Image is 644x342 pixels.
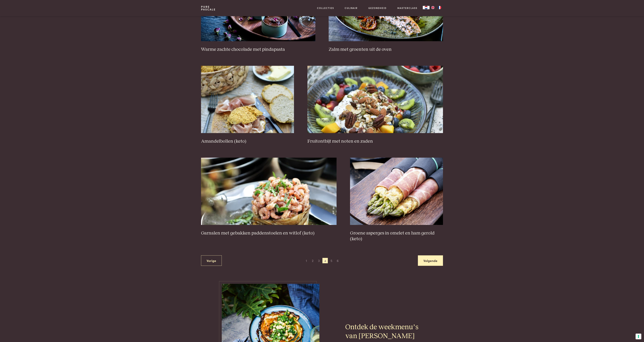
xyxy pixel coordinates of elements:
a: Fruitontbijt met noten en zaden Fruitontbijt met noten en zaden [307,66,443,144]
h3: Amandelbollen (keto) [201,138,294,144]
a: Amandelbollen (keto) Amandelbollen (keto) [201,66,294,144]
ul: Language list [430,6,443,9]
span: 4 [322,258,328,263]
aside: Language selected: Nederlands [423,6,443,9]
span: 3 [316,258,322,263]
a: EN [430,6,436,9]
img: Amandelbollen (keto) [201,66,294,133]
a: Vorige [201,255,222,266]
a: NL [423,6,430,9]
h3: Garnalen met gebakken paddenstoelen en witlof (keto) [201,230,337,236]
a: PurePascale [201,5,216,11]
img: Groene asperges in omelet en ham gerold (keto) [350,158,443,225]
a: Masterclass [397,6,417,10]
h3: Fruitontbijt met noten en zaden [307,138,443,144]
span: 2 [310,258,315,263]
h3: Zalm met groenten uit de oven [329,47,443,52]
a: Culinair [345,6,358,10]
span: 6 [335,258,340,263]
h2: Ontdek de weekmenu’s van [PERSON_NAME] [345,323,422,341]
span: 1 [304,258,309,263]
a: Volgende [418,255,443,266]
div: Language [423,6,430,9]
img: Garnalen met gebakken paddenstoelen en witlof (keto) [201,158,337,225]
a: Gezondheid [368,6,387,10]
a: Groene asperges in omelet en ham gerold (keto) Groene asperges in omelet en ham gerold (keto) [350,158,443,242]
h3: Groene asperges in omelet en ham gerold (keto) [350,230,443,242]
a: Collecties [317,6,334,10]
h3: Warme zachte chocolade met pindapasta [201,47,315,52]
a: FR [436,6,443,9]
button: Uw voorkeuren voor toestemming voor trackingtechnologieën [636,334,641,339]
img: Fruitontbijt met noten en zaden [307,66,443,133]
span: 5 [329,258,334,263]
a: Garnalen met gebakken paddenstoelen en witlof (keto) Garnalen met gebakken paddenstoelen en witlo... [201,158,337,236]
